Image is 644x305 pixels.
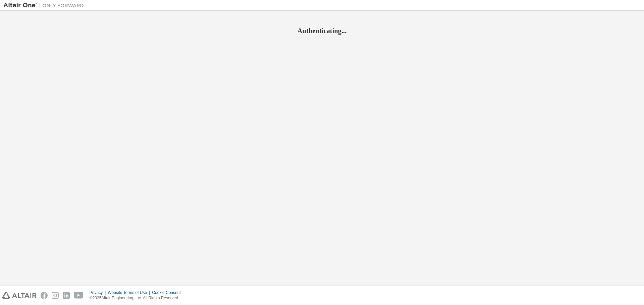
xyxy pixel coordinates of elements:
img: youtube.svg [74,292,84,299]
img: facebook.svg [41,292,48,299]
img: linkedin.svg [63,292,70,299]
div: Privacy [90,290,108,295]
div: Website Terms of Use [108,290,152,295]
div: Cookie Consent [152,290,184,295]
img: instagram.svg [52,292,59,299]
img: Altair One [3,2,87,9]
h2: Authenticating... [3,26,641,35]
p: © 2025 Altair Engineering, Inc. All Rights Reserved. [90,295,185,301]
img: altair_logo.svg [2,292,37,299]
